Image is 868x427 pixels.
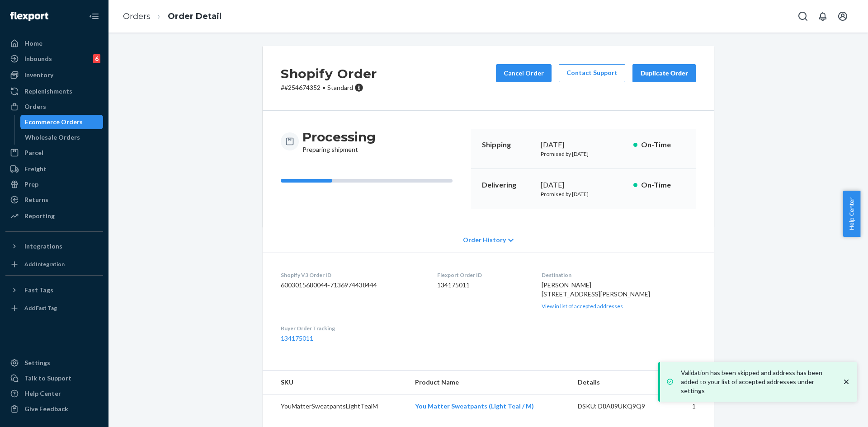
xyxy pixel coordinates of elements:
[5,402,103,416] button: Give Feedback
[24,389,61,398] div: Help Center
[5,36,103,51] a: Home
[5,386,103,401] a: Help Center
[541,140,626,150] div: [DATE]
[5,68,103,82] a: Inventory
[93,54,100,63] div: 6
[482,140,533,150] p: Shipping
[578,402,663,411] div: DSKU: D8A89UKQ9Q9
[24,358,50,367] div: Settings
[670,394,714,418] td: 1
[842,377,851,386] svg: close toast
[116,3,229,30] ol: breadcrumbs
[168,11,222,21] a: Order Detail
[5,301,103,315] a: Add Fast Tag
[415,402,534,410] a: You Matter Sweatpants (Light Teal / M)
[794,7,812,25] button: Open Search Box
[541,150,626,158] p: Promised by [DATE]
[5,99,103,114] a: Orders
[542,303,623,310] a: View in list of accepted addresses
[24,242,62,251] div: Integrations
[123,11,151,21] a: Orders
[24,286,53,295] div: Fast Tags
[24,404,68,413] div: Give Feedback
[5,257,103,272] a: Add Integration
[24,39,42,48] div: Home
[632,64,696,82] button: Duplicate Order
[843,191,860,237] button: Help Center
[5,84,103,99] a: Replenishments
[24,304,57,312] div: Add Fast Tag
[811,400,859,422] iframe: Opens a widget where you can chat to one of our agents
[24,70,53,80] div: Inventory
[408,371,571,394] th: Product Name
[20,115,104,129] a: Ecommerce Orders
[437,281,528,290] dd: 134175011
[281,324,423,332] dt: Buyer Order Tracking
[322,84,325,91] span: •
[281,271,423,279] dt: Shopify V3 Order ID
[5,192,103,207] a: Returns
[24,260,65,268] div: Add Integration
[20,130,104,145] a: Wholesale Orders
[24,211,55,221] div: Reporting
[85,7,103,25] button: Close Navigation
[834,7,852,25] button: Open account menu
[327,84,353,91] span: Standard
[482,180,533,190] p: Delivering
[5,356,103,370] a: Settings
[641,180,685,190] p: On-Time
[640,69,688,78] div: Duplicate Order
[5,52,103,66] a: Inbounds6
[25,133,80,142] div: Wholesale Orders
[281,83,377,92] p: # #254674352
[24,102,46,111] div: Orders
[541,180,626,190] div: [DATE]
[681,368,833,395] p: Validation has been skipped and address has been added to your list of accepted addresses under s...
[641,140,685,150] p: On-Time
[5,239,103,253] button: Integrations
[5,283,103,297] button: Fast Tags
[559,64,625,82] a: Contact Support
[302,129,376,154] div: Preparing shipment
[281,334,313,342] a: 134175011
[5,177,103,192] a: Prep
[24,148,43,157] div: Parcel
[496,64,552,82] button: Cancel Order
[814,7,832,25] button: Open notifications
[263,371,408,394] th: SKU
[263,394,408,418] td: YouMatterSweatpantsLightTealM
[25,117,83,127] div: Ecommerce Orders
[24,54,52,63] div: Inbounds
[24,164,47,174] div: Freight
[437,271,528,279] dt: Flexport Order ID
[24,180,38,189] div: Prep
[24,374,71,383] div: Talk to Support
[5,145,103,160] a: Parcel
[24,195,48,204] div: Returns
[5,371,103,385] button: Talk to Support
[463,235,506,244] span: Order History
[10,12,48,21] img: Flexport logo
[541,190,626,198] p: Promised by [DATE]
[281,64,377,83] h2: Shopify Order
[281,281,423,290] dd: 6003015680044-7136974438444
[24,87,72,96] div: Replenishments
[542,271,696,279] dt: Destination
[5,209,103,223] a: Reporting
[542,281,650,298] span: [PERSON_NAME] [STREET_ADDRESS][PERSON_NAME]
[5,162,103,176] a: Freight
[302,129,376,145] h3: Processing
[571,371,670,394] th: Details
